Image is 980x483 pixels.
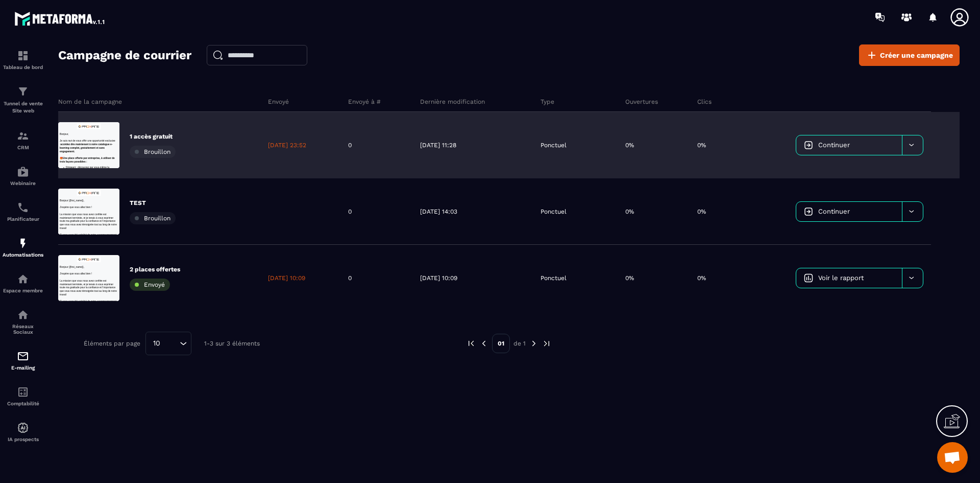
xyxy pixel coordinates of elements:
[268,274,305,282] p: [DATE] 10:09
[3,158,43,194] a: automationsautomationsWebinaire
[697,98,712,106] p: Clics
[26,146,199,169] p: Dirigeant : découvrez par vous-même la puissance de notre catalogue.
[17,273,29,285] img: automations
[818,208,850,215] span: Continuer
[268,98,289,106] p: Envoyé
[5,34,199,45] p: Bonjour {{first_name}},
[150,338,164,349] span: 10
[144,148,170,155] span: Brouillon
[420,208,457,216] p: [DATE] 14:03
[17,130,29,142] img: formation
[144,215,170,222] span: Brouillon
[880,50,953,60] span: Créer une campagne
[3,42,43,78] a: formationformationTableau de bord
[130,199,176,207] p: TEST
[796,135,902,155] a: Continuer
[14,9,106,28] img: logo
[3,436,43,442] p: IA prospects
[348,141,352,149] p: 0
[164,338,177,349] input: Search for option
[348,98,381,106] p: Envoyé à #
[130,265,180,273] p: 2 places offertes
[17,85,29,98] img: formation
[492,334,510,353] p: 01
[15,116,138,124] strong: Une place offerte par entreprise
[3,122,43,158] a: formationformationCRM
[513,339,526,348] p: de 1
[859,44,960,66] a: Créer une campagne
[84,340,140,347] p: Éléments par page
[204,340,260,347] p: 1-3 sur 3 éléments
[3,324,43,335] p: Réseaux Sociaux
[529,339,538,348] img: next
[5,57,199,68] p: J'espère que vous allez bien !
[58,98,122,106] p: Nom de la campagne
[3,365,43,371] p: E-mailing
[420,274,457,282] p: [DATE] 10:09
[420,98,485,106] p: Dernière modification
[542,339,551,348] img: next
[479,339,488,348] img: prev
[3,180,43,186] p: Webinaire
[17,386,29,398] img: accountant
[697,141,706,149] p: 0%
[3,342,43,378] a: emailemailE-mailing
[3,301,43,342] a: social-networksocial-networkRéseaux Sociaux
[5,34,199,45] p: Bonjour,
[625,98,658,106] p: Ouvertures
[818,141,850,149] span: Continuer
[144,281,165,288] span: Envoyé
[17,309,29,321] img: social-network
[3,401,43,406] p: Comptabilité
[5,57,199,103] p: Je suis ravi de vous offrir une opportunité exclusive :
[541,98,554,106] p: Type
[625,141,634,149] p: 0%
[17,50,29,62] img: formation
[796,268,902,288] a: Voir le rapport
[17,422,29,434] img: automations
[804,273,813,283] img: icon
[3,64,43,70] p: Tableau de bord
[3,100,43,114] p: Tunnel de vente Site web
[541,208,567,216] p: Ponctuel
[796,202,902,221] a: Continuer
[268,141,306,149] p: [DATE] 23:52
[3,145,43,150] p: CRM
[697,208,706,216] p: 0%
[420,141,456,149] p: [DATE] 11:28
[3,216,43,222] p: Planificateur
[3,378,43,414] a: accountantaccountantComptabilité
[3,265,43,301] a: automationsautomationsEspace membre
[17,237,29,249] img: automations
[145,332,191,355] div: Search for option
[58,45,191,65] h2: Campagne de courrier
[5,80,199,137] p: La mission que vous nous avez confiée est maintenant terminée, et je tenais à vous exprimer toute...
[3,229,43,265] a: automationsautomationsAutomatisations
[541,141,567,149] p: Ponctuel
[17,201,29,214] img: scheduler
[467,339,476,348] img: prev
[804,207,813,216] img: icon
[5,116,188,135] strong: 🎁 , à utiliser de trois façons possibles :
[625,274,634,282] p: 0%
[348,274,352,282] p: 0
[937,442,968,473] div: Ouvrir le chat
[3,194,43,229] a: schedulerschedulerPlanificateur
[625,208,634,216] p: 0%
[818,274,864,282] span: Voir le rapport
[541,274,567,282] p: Ponctuel
[130,132,176,141] p: 1 accès gratuit
[17,166,29,178] img: automations
[5,149,199,195] p: Si vous avez été satisfait de notre accompagnement, pourriez-vous prendre deux minutes pour parta...
[804,141,813,150] img: icon
[3,252,43,258] p: Automatisations
[697,274,706,282] p: 0%
[3,288,43,293] p: Espace membre
[17,350,29,362] img: email
[3,78,43,122] a: formationformationTunnel de vente Site web
[5,70,181,102] strong: accédez dès maintenant à notre catalogue e-learning complet, gratuitement et sans engagement.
